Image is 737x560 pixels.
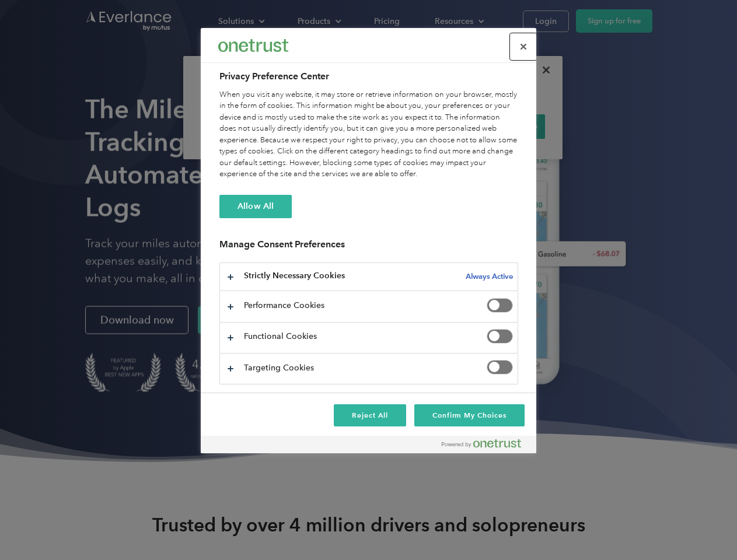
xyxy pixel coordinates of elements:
[219,195,292,218] button: Allow All
[218,34,288,57] div: Everlance
[201,28,536,453] div: Privacy Preference Center
[334,404,406,426] button: Reject All
[219,89,518,180] div: When you visit any website, it may store or retrieve information on your browser, mostly in the f...
[442,439,521,448] img: Powered by OneTrust Opens in a new Tab
[219,239,518,257] h3: Manage Consent Preferences
[511,34,536,60] button: Close
[201,28,536,453] div: Preference center
[218,39,288,51] img: Everlance
[442,439,530,453] a: Powered by OneTrust Opens in a new Tab
[414,404,525,426] button: Confirm My Choices
[219,69,518,83] h2: Privacy Preference Center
